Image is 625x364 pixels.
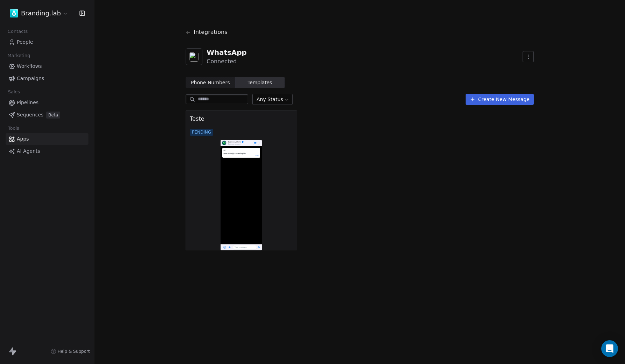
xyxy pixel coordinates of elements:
span: Marketing [5,50,33,61]
a: SequencesBeta [6,109,88,121]
span: Workflows [17,63,42,70]
button: Branding.lab [8,7,70,19]
span: Campaigns [17,75,44,82]
span: Apps [17,135,29,143]
img: teste [186,140,297,250]
span: Beta [46,112,60,119]
span: PENDING [190,129,213,136]
span: Teste [190,115,293,123]
span: Tools [5,123,22,134]
a: Apps [6,133,88,145]
a: Help & Support [51,349,90,354]
div: WhatsApp [207,48,247,57]
span: Pipelines [17,99,38,106]
span: Help & Support [58,349,90,354]
a: AI Agents [6,145,88,157]
span: Sales [5,87,23,97]
a: Integrations [186,22,534,42]
button: Create New Message [466,94,534,105]
span: Sequences [17,111,43,119]
a: Pipelines [6,97,88,108]
span: Contacts [5,26,31,37]
a: Workflows [6,60,88,72]
span: Integrations [194,28,228,36]
img: Symbol%20Brandinglab%20BL%20square%20Primary%20APP.png [10,9,18,17]
div: Connected [207,57,247,66]
span: Branding.lab [21,9,61,18]
div: Open Intercom Messenger [601,340,618,357]
span: People [17,38,33,46]
a: Campaigns [6,73,88,84]
span: AI Agents [17,148,40,155]
span: Phone Numbers [191,79,230,86]
a: People [6,36,88,48]
img: whatsapp.svg [189,52,199,62]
